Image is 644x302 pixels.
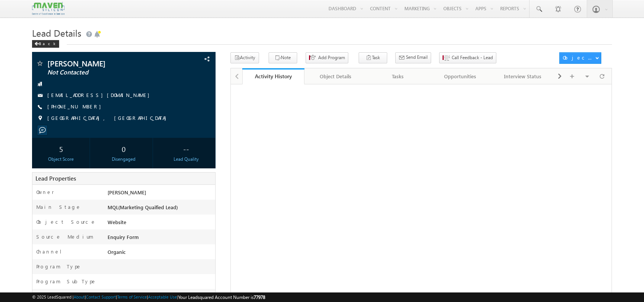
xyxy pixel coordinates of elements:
a: Opportunities [429,68,492,84]
button: Task [359,52,387,63]
span: Your Leadsquared Account Number is [178,294,265,300]
button: Note [269,52,297,63]
div: Object Score [34,156,88,163]
a: About [74,294,85,299]
div: Activity History [248,73,299,80]
label: Object Source [36,218,96,225]
span: [PHONE_NUMBER] [47,103,105,111]
a: Back [32,40,63,46]
span: [PERSON_NAME] [47,60,161,67]
button: Object Actions [559,52,601,64]
div: Disengaged [97,156,151,163]
div: 0 [97,142,151,156]
label: Owner [36,189,54,195]
button: Send Email [395,52,431,63]
a: Acceptable Use [148,294,177,299]
div: Object Details [311,72,360,81]
div: MQL(Marketing Quaified Lead) [106,203,215,214]
div: Interview Status [498,72,547,81]
button: Add Program [306,52,348,63]
div: Lead Quality [159,156,213,163]
label: Main Stage [36,203,81,210]
img: Custom Logo [32,2,64,15]
span: Not Contacted [47,69,161,76]
div: -- [159,142,213,156]
span: Send Email [406,54,428,61]
span: Lead Details [32,27,81,39]
span: [GEOGRAPHIC_DATA], [GEOGRAPHIC_DATA] [47,115,170,122]
span: 77978 [254,294,265,300]
div: Object Actions [563,54,595,61]
a: Contact Support [86,294,116,299]
div: Back [32,40,59,48]
button: Call Feedback - Lead [439,52,496,63]
div: Enquiry Form [106,233,215,244]
span: Call Feedback - Lead [452,54,493,61]
a: Terms of Service [117,294,147,299]
a: Interview Status [492,68,554,84]
span: Lead Properties [35,174,76,182]
div: Organic [106,248,215,259]
label: Channel [36,248,68,255]
span: [PERSON_NAME] [108,189,146,195]
div: Tasks [373,72,423,81]
a: [EMAIL_ADDRESS][DOMAIN_NAME] [47,92,153,98]
label: Program SubType [36,278,97,285]
button: Activity [230,52,259,63]
span: Add Program [318,54,345,61]
div: 5 [34,142,88,156]
label: Program Type [36,263,82,270]
div: Opportunities [435,72,485,81]
a: Activity History [242,68,305,84]
span: © 2025 LeadSquared | | | | | [32,294,265,301]
a: Tasks [367,68,430,84]
a: Object Details [304,68,367,84]
div: Website [106,218,215,229]
label: Source Medium [36,233,93,240]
